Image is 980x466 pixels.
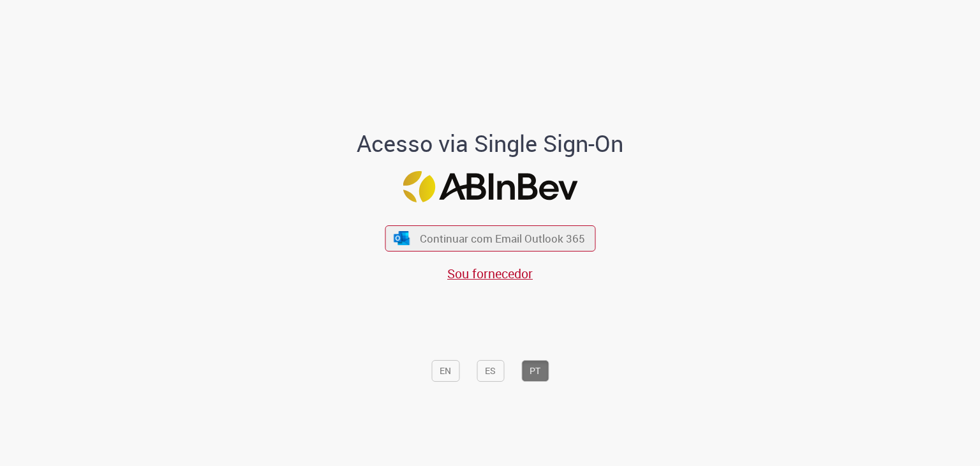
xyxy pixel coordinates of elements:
[385,225,595,252] button: ícone Azure/Microsoft 360 Continuar com Email Outlook 365
[477,360,504,382] button: ES
[431,360,459,382] button: EN
[447,265,533,282] a: Sou fornecedor
[420,231,585,246] span: Continuar com Email Outlook 365
[521,360,549,382] button: PT
[313,131,667,156] h1: Acesso via Single Sign-On
[393,232,411,245] img: ícone Azure/Microsoft 360
[403,171,577,202] img: Logo ABInBev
